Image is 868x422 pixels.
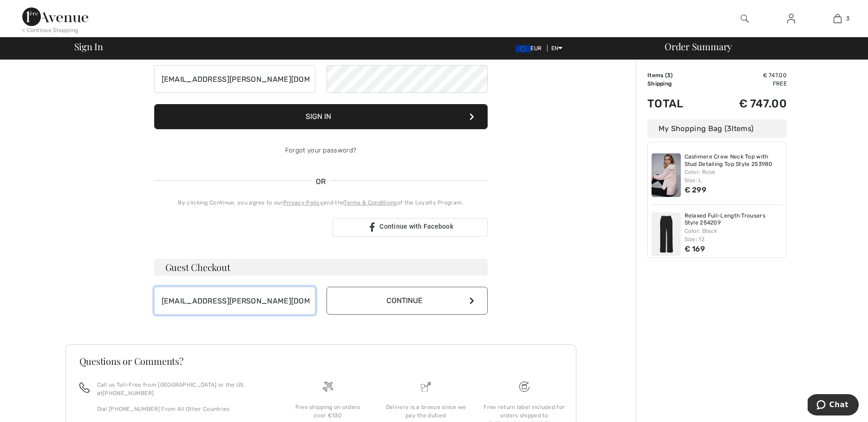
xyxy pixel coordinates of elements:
p: Dial [PHONE_NUMBER] From All Other Countries [97,405,268,413]
div: < Continue Shopping [22,26,78,34]
span: 3 [727,124,731,133]
img: 1ère Avenue [22,7,88,26]
img: call [79,382,90,393]
td: € 747.00 [707,71,787,79]
span: Continue with Facebook [379,223,453,230]
a: Forgot your password? [285,146,356,154]
span: OR [311,176,331,187]
input: E-mail [154,287,315,315]
div: Free shipping on orders over €130 [286,403,370,420]
iframe: Knop Inloggen met Google [150,217,330,237]
span: 3 [846,14,849,23]
img: My Bag [834,13,842,24]
div: My Shopping Bag ( Items) [647,119,787,138]
span: EUR [516,45,545,52]
img: Euro [516,45,530,53]
a: Sign In [780,13,803,25]
div: Color: Rose Size: L [685,168,783,185]
span: EN [551,45,563,52]
span: € 169 [685,244,705,253]
td: Items ( ) [647,71,707,79]
h3: Questions or Comments? [79,356,562,366]
a: Cashmere Crew Neck Top with Stud Detailing Top Style 253980 [685,153,783,168]
img: My Info [787,13,795,24]
a: Privacy Policy [283,199,323,206]
p: Call us Toll-Free from [GEOGRAPHIC_DATA] or the US at [97,381,268,397]
a: Terms & Conditions [344,199,397,206]
td: Total [647,88,707,119]
span: Sign In [74,42,103,51]
div: By clicking Continue, you agree to our and the of the Loyalty Program. [154,198,488,207]
h3: Guest Checkout [154,259,488,276]
span: € 299 [685,185,707,194]
span: 3 [667,72,671,79]
img: search the website [741,13,749,24]
div: Delivery is a breeze since we pay the duties! [384,403,468,420]
a: [PHONE_NUMBER] [103,390,154,396]
button: Continue [326,287,488,315]
td: € 747.00 [707,88,787,119]
a: Relaxed Full-Length Trousers Style 254209 [685,212,783,227]
button: Sign In [154,104,488,129]
img: Relaxed Full-Length Trousers Style 254209 [652,212,681,256]
a: 3 [815,13,860,24]
img: Free shipping on orders over &#8364;130 [323,382,333,392]
div: Color: Black Size: 12 [685,227,783,244]
img: Delivery is a breeze since we pay the duties! [421,382,431,392]
a: Continue with Facebook [333,218,488,237]
td: Shipping [647,79,707,88]
div: Inloggen met Google. Wordt geopend in een nieuw tabblad [154,217,325,237]
img: Free shipping on orders over &#8364;130 [519,382,529,392]
img: Cashmere Crew Neck Top with Stud Detailing Top Style 253980 [652,153,681,197]
div: Order Summary [653,42,862,51]
input: E-mail [154,65,315,93]
iframe: Opens a widget where you can chat to one of our agents [808,394,859,417]
td: Free [707,79,787,88]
